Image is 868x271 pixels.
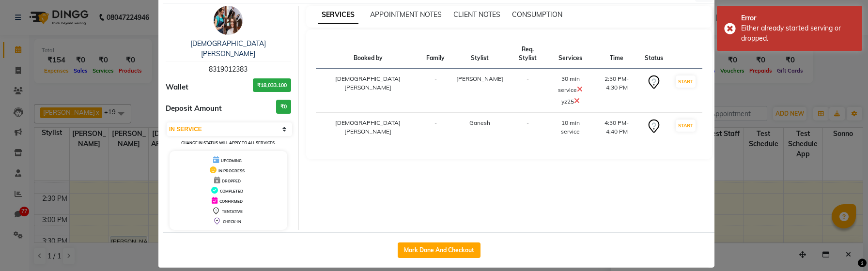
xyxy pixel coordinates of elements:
th: Booked by [316,39,421,69]
th: Stylist [450,39,509,69]
th: Status [639,39,669,69]
button: START [676,120,696,132]
span: Ganesh [469,119,490,126]
span: 8319012383 [209,65,248,74]
th: Services [547,39,595,69]
td: 2:30 PM-4:30 PM [594,69,639,113]
td: - [420,113,450,142]
img: avatar [214,6,243,35]
span: CONFIRMED [219,199,243,204]
span: SERVICES [318,6,358,24]
span: [PERSON_NAME] [456,75,503,82]
span: Deposit Amount [166,103,222,114]
span: DROPPED [222,179,241,183]
div: Either already started serving or dropped. [741,23,855,44]
div: yz25 [553,95,589,106]
td: - [509,113,547,142]
td: - [509,69,547,113]
a: [DEMOGRAPHIC_DATA][PERSON_NAME] [190,39,266,58]
span: CHECK-IN [223,219,241,224]
span: CONSUMPTION [512,10,562,19]
th: Req. Stylist [509,39,547,69]
span: COMPLETED [220,189,243,194]
button: START [676,75,696,88]
td: [DEMOGRAPHIC_DATA][PERSON_NAME] [316,113,421,142]
span: TENTATIVE [222,209,243,214]
small: Change in status will apply to all services. [181,140,276,145]
th: Time [594,39,639,69]
span: CLIENT NOTES [453,10,500,19]
div: 10 min service [553,119,589,136]
button: Mark Done And Checkout [398,242,480,258]
h3: ₹0 [276,100,291,114]
td: 4:30 PM-4:40 PM [594,113,639,142]
span: IN PROGRESS [218,168,245,173]
div: Error [741,13,855,23]
td: - [420,69,450,113]
h3: ₹18,033.100 [253,78,291,92]
th: Family [420,39,450,69]
td: [DEMOGRAPHIC_DATA][PERSON_NAME] [316,69,421,113]
span: UPCOMING [221,158,242,163]
span: Wallet [166,82,188,93]
div: 30 min service [553,75,589,95]
span: APPOINTMENT NOTES [370,10,442,19]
